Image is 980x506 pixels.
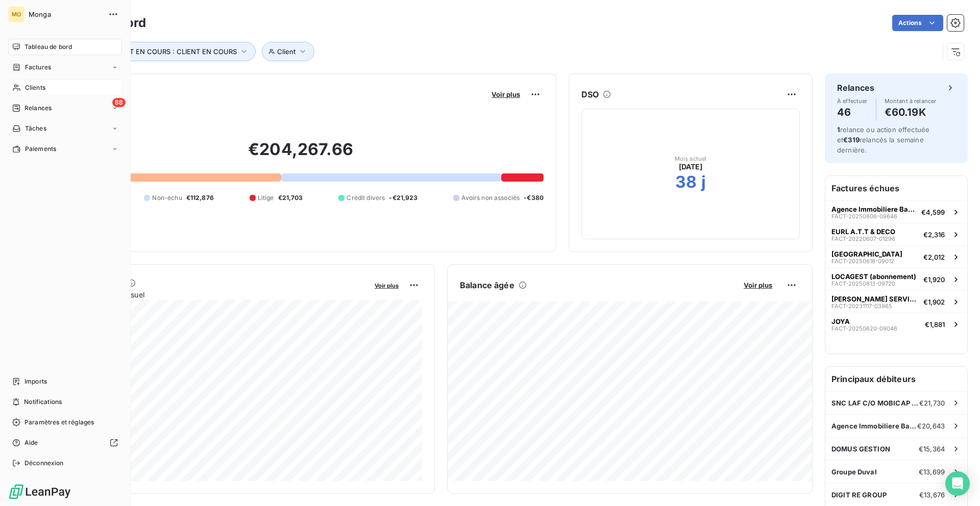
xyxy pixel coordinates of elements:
[837,104,868,120] h4: 46
[923,298,945,306] span: €1,902
[831,325,897,332] span: FACT-20250620-09046
[744,281,772,289] span: Voir plus
[831,468,877,476] span: Groupe Duval
[825,245,967,268] button: [GEOGRAPHIC_DATA]FACT-20250618-09012€2,012
[831,213,897,219] span: FACT-20250806-09646
[843,136,860,144] span: €319
[919,491,945,499] span: €13,676
[831,317,850,325] span: JOYA
[58,139,544,170] h2: €204,267.66
[25,63,51,72] span: Factures
[831,272,916,281] span: LOCAGEST (abonnement)
[258,193,274,203] span: Litige
[278,193,303,203] span: €21,703
[837,125,929,154] span: relance ou action effectuée et relancés la semaine dernière.
[186,193,214,203] span: €112,876
[831,295,919,303] span: [PERSON_NAME] SERVICES
[8,435,122,451] a: Aide
[675,156,707,162] span: Mois actuel
[524,193,544,203] span: -€380
[24,104,52,113] span: Relances
[492,90,520,98] span: Voir plus
[24,459,64,468] span: Déconnexion
[8,6,24,22] div: MO
[460,279,514,291] h6: Balance âgée
[917,422,945,430] span: €20,643
[892,15,943,31] button: Actions
[831,491,887,499] span: DIGIT RE GROUP
[837,98,868,104] span: À effectuer
[24,377,47,386] span: Imports
[925,320,945,328] span: €1,881
[825,367,967,391] h6: Principaux débiteurs
[24,438,38,447] span: Aide
[8,484,71,500] img: Logo LeanPay
[831,399,919,407] span: SNC LAF C/O MOBICAP RED
[25,83,45,92] span: Clients
[923,253,945,261] span: €2,012
[741,281,775,290] button: Voir plus
[262,42,314,61] button: Client
[837,82,874,94] h6: Relances
[831,236,895,242] span: FACT-20220607-01296
[923,275,945,284] span: €1,920
[29,10,102,18] span: Monga
[825,268,967,290] button: LOCAGEST (abonnement)FACT-20250813-09720€1,920
[277,47,296,56] span: Client
[923,231,945,239] span: €2,316
[372,281,402,290] button: Voir plus
[831,227,895,236] span: EURL A.T.T & DECO
[921,208,945,216] span: €4,599
[110,47,237,56] span: CLIENT EN COURS : CLIENT EN COURS
[58,289,367,300] span: Chiffre d'affaires mensuel
[825,290,967,313] button: [PERSON_NAME] SERVICESFACT-20231117-03965€1,902
[919,445,945,453] span: €15,364
[831,205,917,213] span: Agence Immobiliere Baumann
[25,124,46,133] span: Tâches
[389,193,418,203] span: -€21,923
[825,200,967,223] button: Agence Immobiliere BaumannFACT-20250806-09646€4,599
[675,172,697,192] h2: 38
[825,223,967,245] button: EURL A.T.T & DECOFACT-20220607-01296€2,316
[825,313,967,335] button: JOYAFACT-20250620-09046€1,881
[831,303,892,309] span: FACT-20231117-03965
[152,193,182,203] span: Non-échu
[831,422,917,430] span: Agence Immobiliere Baumann
[679,162,703,172] span: [DATE]
[95,42,256,61] button: CLIENT EN COURS : CLIENT EN COURS
[25,144,56,154] span: Paiements
[581,88,599,100] h6: DSO
[885,104,937,120] h4: €60.19K
[347,193,385,203] span: Crédit divers
[461,193,520,203] span: Avoirs non associés
[24,397,62,407] span: Notifications
[701,172,706,192] h2: j
[919,399,945,407] span: €21,730
[112,98,126,107] span: 88
[825,176,967,200] h6: Factures échues
[885,98,937,104] span: Montant à relancer
[837,125,840,134] span: 1
[24,418,94,427] span: Paramètres et réglages
[831,250,902,258] span: [GEOGRAPHIC_DATA]
[831,281,895,287] span: FACT-20250813-09720
[375,282,399,289] span: Voir plus
[488,90,523,99] button: Voir plus
[831,445,890,453] span: DOMUS GESTION
[945,471,970,496] div: Open Intercom Messenger
[831,258,894,264] span: FACT-20250618-09012
[24,42,72,52] span: Tableau de bord
[919,468,945,476] span: €13,699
